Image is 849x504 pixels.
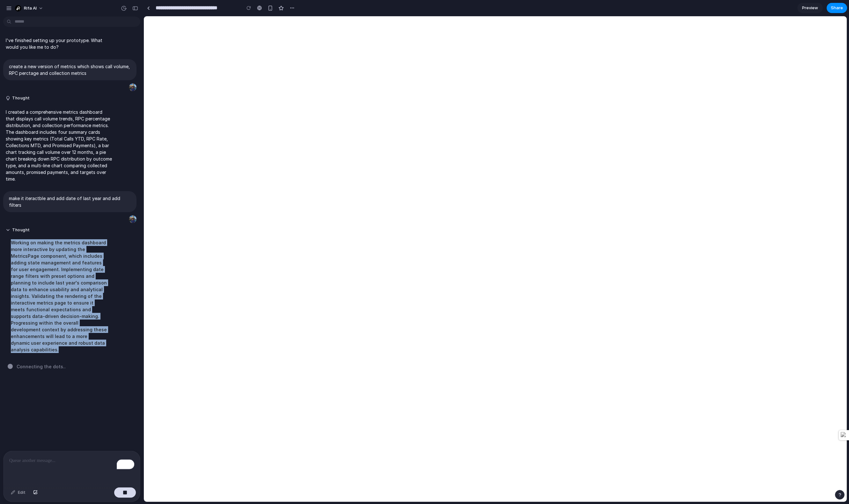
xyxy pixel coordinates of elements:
p: I've finished setting up your prototype. What would you like me to do? [6,37,112,50]
span: Rifa AI [24,5,37,11]
p: I created a comprehensive metrics dashboard that displays call volume trends, RPC percentage dist... [6,109,112,182]
span: Preview [802,5,818,11]
p: make it iteractble and add date of last year and add filters [9,195,131,208]
span: Share [831,5,843,11]
div: Working on making the metrics dashboard more interactive by updating the MetricsPage component, w... [6,235,112,357]
span: Connecting the dots .. [17,363,66,370]
div: To enrich screen reader interactions, please activate Accessibility in Grammarly extension settings [4,451,140,485]
a: Preview [797,3,823,13]
button: Rifa AI [12,3,47,13]
button: Share [827,3,847,13]
p: create a new version of metrics which shows call volume, RPC perctage and collection metrics [9,63,131,76]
